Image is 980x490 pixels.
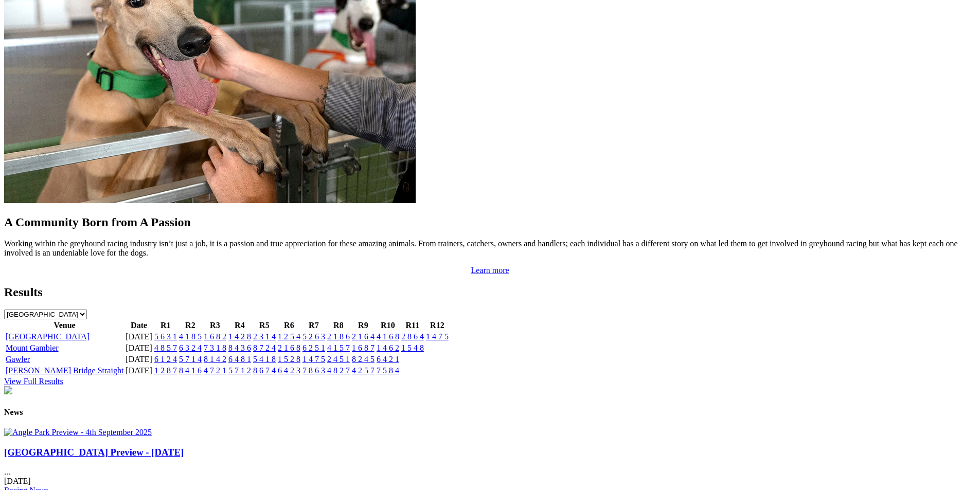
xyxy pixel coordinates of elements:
th: R1 [154,320,177,331]
td: [DATE] [125,366,153,376]
td: [DATE] [125,343,153,353]
img: Angle Park Preview - 4th September 2025 [4,428,152,437]
a: 6 2 5 1 [302,343,325,352]
a: 8 7 2 4 [253,343,276,352]
a: Gawler [6,355,30,364]
a: 6 4 2 1 [377,355,399,364]
th: R9 [351,320,375,331]
a: 4 1 5 7 [327,343,350,352]
a: 4 1 8 5 [179,332,202,341]
a: 5 7 1 4 [179,355,202,364]
a: 5 7 1 2 [228,366,251,375]
a: 5 6 3 1 [154,332,177,341]
a: 4 2 5 7 [352,366,375,375]
a: 2 3 1 4 [253,332,276,341]
a: [GEOGRAPHIC_DATA] [6,332,90,341]
a: 2 1 8 6 [327,332,350,341]
a: 4 1 6 8 [377,332,399,341]
a: Mount Gambier [6,343,59,352]
a: [GEOGRAPHIC_DATA] Preview - [DATE] [4,447,184,458]
a: 8 6 7 4 [253,366,276,375]
h2: Results [4,285,976,299]
a: 1 5 4 8 [401,343,424,352]
a: 8 1 4 2 [204,355,226,364]
th: R7 [302,320,326,331]
a: 1 4 7 5 [426,332,449,341]
a: 6 4 2 3 [278,366,300,375]
th: R5 [253,320,276,331]
a: 6 3 2 4 [179,343,202,352]
a: 1 4 2 8 [228,332,251,341]
a: [PERSON_NAME] Bridge Straight [6,366,123,375]
a: 5 4 1 8 [253,355,276,364]
a: 1 4 7 5 [302,355,325,364]
a: 8 4 3 6 [228,343,251,352]
a: 1 6 8 2 [204,332,226,341]
img: chasers_homepage.jpg [4,386,12,394]
th: Venue [5,320,124,331]
th: R11 [401,320,424,331]
a: 8 2 4 5 [352,355,375,364]
a: Learn more [471,266,509,275]
th: R6 [277,320,301,331]
a: 2 1 6 4 [352,332,375,341]
a: 1 6 8 7 [352,343,375,352]
a: 2 8 6 4 [401,332,424,341]
th: R12 [425,320,449,331]
a: 4 7 2 1 [204,366,226,375]
th: Date [125,320,153,331]
a: 5 2 6 3 [302,332,325,341]
span: [DATE] [4,477,31,485]
a: 6 4 8 1 [228,355,251,364]
th: R10 [376,320,400,331]
p: Working within the greyhound racing industry isn’t just a job, it is a passion and true appreciat... [4,239,976,258]
a: 1 5 2 8 [278,355,300,364]
th: R4 [228,320,252,331]
a: 7 5 8 4 [377,366,399,375]
a: 7 3 1 8 [204,343,226,352]
a: 4 8 2 7 [327,366,350,375]
a: 1 4 6 2 [377,343,399,352]
h4: News [4,408,976,417]
a: 1 2 8 7 [154,366,177,375]
td: [DATE] [125,332,153,342]
a: 2 4 5 1 [327,355,350,364]
a: 8 4 1 6 [179,366,202,375]
a: 1 2 5 4 [278,332,300,341]
a: 6 1 2 4 [154,355,177,364]
a: 2 1 6 8 [278,343,300,352]
th: R2 [179,320,202,331]
a: 7 8 6 3 [302,366,325,375]
h2: A Community Born from A Passion [4,215,976,229]
a: View Full Results [4,377,63,386]
td: [DATE] [125,354,153,365]
th: R8 [327,320,350,331]
a: 4 8 5 7 [154,343,177,352]
th: R3 [203,320,227,331]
